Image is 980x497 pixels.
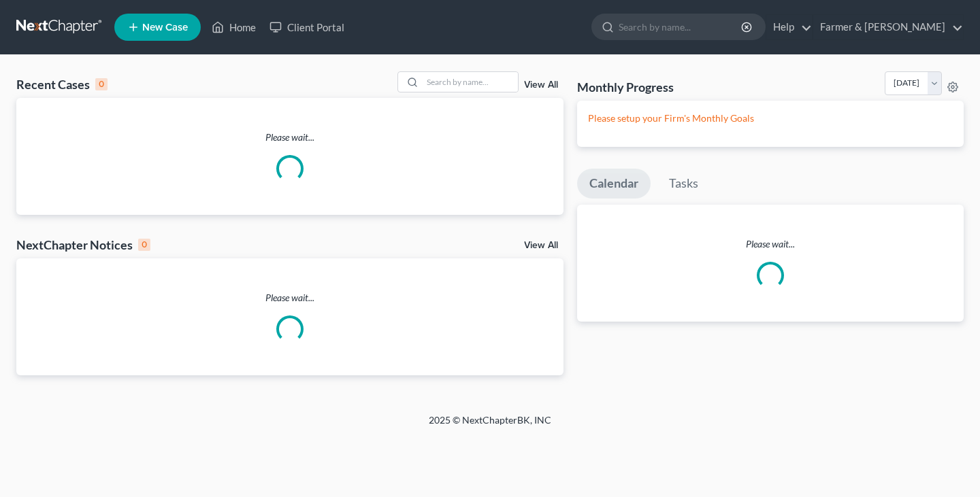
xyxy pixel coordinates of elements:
[102,413,878,438] div: 2025 © NextChapterBK, INC
[813,15,963,39] a: Farmer & [PERSON_NAME]
[16,131,563,144] p: Please wait...
[619,14,743,39] input: Search by name...
[423,72,518,92] input: Search by name...
[16,76,108,92] div: Recent Cases
[577,169,651,199] a: Calendar
[524,241,558,250] a: View All
[588,112,953,125] p: Please setup your Firm's Monthly Goals
[524,80,558,90] a: View All
[142,22,188,33] span: New Case
[16,291,563,305] p: Please wait...
[577,237,964,251] p: Please wait...
[577,79,674,95] h3: Monthly Progress
[16,237,150,253] div: NextChapter Notices
[205,15,263,39] a: Home
[766,15,812,39] a: Help
[95,78,108,90] div: 0
[263,15,351,39] a: Client Portal
[657,169,710,199] a: Tasks
[138,239,150,251] div: 0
